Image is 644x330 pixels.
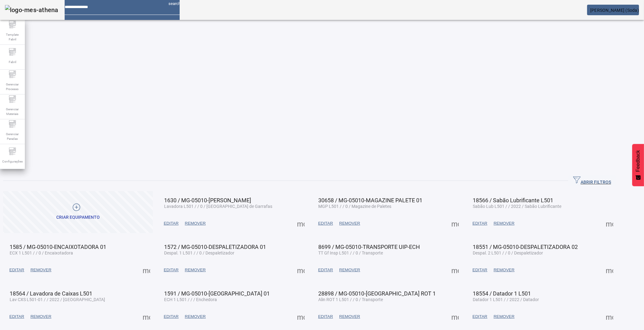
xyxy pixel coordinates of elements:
button: Mais [141,264,152,276]
button: REMOVER [336,264,363,276]
span: Lavadora L501 / / 0 / [GEOGRAPHIC_DATA] de Garrafas [164,204,272,209]
span: Despal. 2 L501 / / 0 / Despaletizador [473,250,543,255]
button: EDITAR [161,218,182,229]
span: EDITAR [164,314,179,320]
span: REMOVER [30,267,51,273]
span: 28898 / MG-05010-[GEOGRAPHIC_DATA] ROT 1 [319,290,436,297]
span: EDITAR [318,314,333,320]
span: 30658 / MG-05010-MAGAZINE PALETE 01 [319,197,423,204]
span: 1585 / MG-05010-ENCAIXOTADORA 01 [10,244,106,250]
span: REMOVER [185,220,206,227]
button: REMOVER [490,218,517,229]
span: EDITAR [9,267,24,273]
span: ECH 1 L501 / / / Enchedora [164,297,217,302]
span: Despal. 1 L501 / / 0 / Despaletizador [164,250,234,255]
span: EDITAR [318,220,333,227]
span: EDITAR [164,220,179,227]
button: Mais [604,218,615,229]
span: REMOVER [30,314,51,320]
button: Mais [604,311,615,322]
span: 18564 / Lavadora de Caixas L501 [10,290,92,297]
span: EDITAR [9,314,24,320]
span: Datador 1 L501 / / 2022 / Datador [473,297,539,302]
span: REMOVER [339,314,360,320]
button: Feedback - Mostrar pesquisa [632,144,644,186]
button: EDITAR [161,311,182,322]
span: Gerenciar Materiais [3,105,22,118]
span: 1630 / MG-05010-[PERSON_NAME] [164,197,251,204]
span: EDITAR [472,267,487,273]
button: Mais [295,264,306,276]
button: REMOVER [336,311,363,322]
button: REMOVER [182,218,209,229]
button: Mais [141,311,152,322]
span: Lav CXS L501-01 / / 2022 / [GEOGRAPHIC_DATA] [10,297,105,302]
button: Mais [449,218,461,229]
button: Mais [604,264,615,276]
button: Mais [295,218,306,229]
div: CRIAR EQUIPAMENTO [56,214,100,221]
button: EDITAR [315,311,336,322]
span: Template Fabril [3,30,22,44]
button: REMOVER [27,264,54,276]
span: EDITAR [164,267,179,273]
span: 18566 / Sabão Lubrificante L501 [473,197,553,204]
span: Gerenciar Paradas [3,130,22,143]
span: REMOVER [185,267,206,273]
span: [PERSON_NAME] (Soda) [590,8,639,13]
span: ABRIR FILTROS [573,176,611,186]
button: EDITAR [469,264,490,276]
span: REMOVER [185,314,206,320]
span: EDITAR [472,314,487,320]
span: REMOVER [494,220,514,227]
button: REMOVER [490,311,517,322]
span: EDITAR [472,220,487,227]
button: Mais [449,311,461,322]
span: 1591 / MG-05010-[GEOGRAPHIC_DATA] 01 [164,290,270,297]
span: Sabão Lub L501 / / 2022 / Sabão Lubrificante [473,204,561,209]
button: REMOVER [182,264,209,276]
button: REMOVER [27,311,54,322]
button: ABRIR FILTROS [568,175,616,186]
span: REMOVER [339,220,360,227]
span: 1572 / MG-05010-DESPALETIZADORA 01 [164,244,266,250]
span: ECX 1 L501 / / 0 / Encaixotadora [10,250,73,255]
button: EDITAR [315,218,336,229]
button: EDITAR [469,311,490,322]
button: REMOVER [490,264,517,276]
span: REMOVER [494,267,514,273]
button: REMOVER [336,218,363,229]
span: MGP L501 / / 0 / Magazine de Paletes [319,204,392,209]
button: Mais [449,264,461,276]
span: REMOVER [339,267,360,273]
span: Gerenciar Processo [3,80,22,93]
span: Feedback [635,150,641,172]
span: Configurações [0,157,25,166]
span: 18554 / Datador 1 L501 [473,290,531,297]
span: 18551 / MG-05010-DESPALETIZADORA 02 [473,244,578,250]
span: Alin ROT 1 L501 / / 0 / Transporte [319,297,383,302]
span: REMOVER [494,314,514,320]
button: EDITAR [6,311,27,322]
button: EDITAR [315,264,336,276]
span: TT Gf Insp L501 / / 0 / Transporte [319,250,383,255]
button: EDITAR [469,218,490,229]
span: EDITAR [318,267,333,273]
button: Mais [295,311,306,322]
img: logo-mes-athena [5,5,58,15]
span: 8699 / MG-05010-TRANSPORTE UIP-ECH [319,244,420,250]
button: EDITAR [6,264,27,276]
button: CRIAR EQUIPAMENTO [3,191,153,233]
button: EDITAR [161,264,182,276]
button: REMOVER [182,311,209,322]
span: Fabril [7,58,18,66]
